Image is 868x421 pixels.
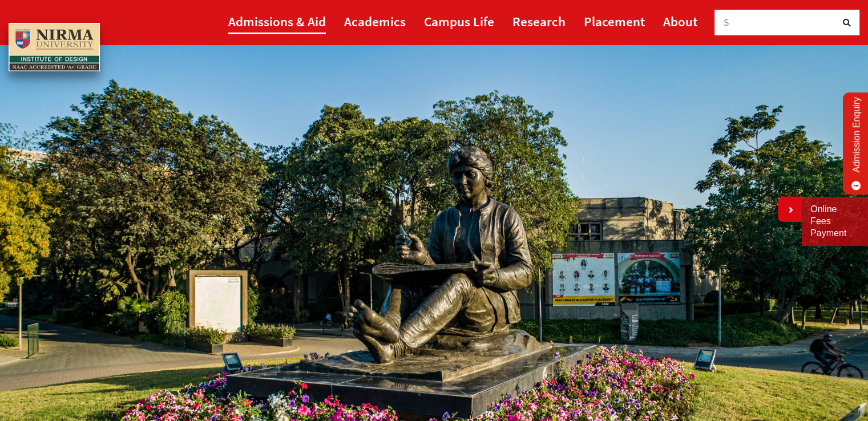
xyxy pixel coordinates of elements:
[228,9,326,34] a: Admissions & Aid
[663,9,697,34] a: About
[584,9,645,34] a: Placement
[724,16,729,29] span: S
[810,204,859,239] a: Online Fees Payment
[9,23,100,72] img: main_logo
[512,9,566,34] a: Research
[424,9,494,34] a: Campus Life
[344,9,406,34] a: Academics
